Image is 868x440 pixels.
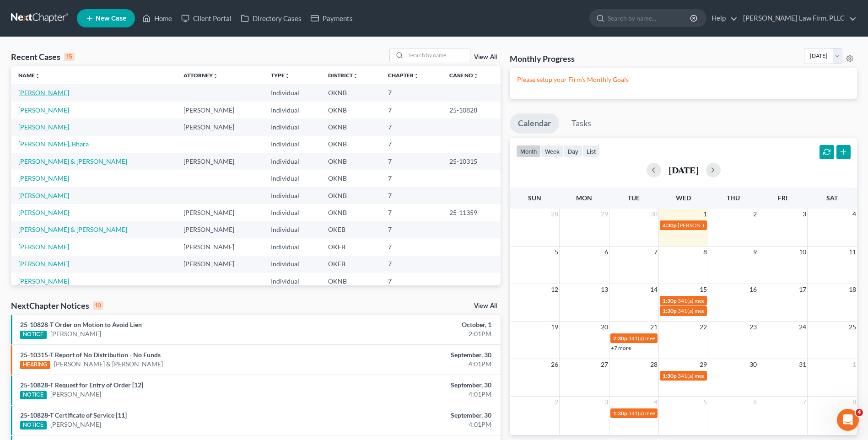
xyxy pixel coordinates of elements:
[550,284,559,295] span: 12
[852,359,857,370] span: 1
[554,247,559,258] span: 5
[381,187,442,204] td: 7
[442,204,501,221] td: 25-11359
[381,238,442,255] td: 7
[473,73,479,79] i: unfold_more
[20,381,143,389] a: 25-10828-T Request for Entry of Order [12]
[54,360,163,369] a: [PERSON_NAME] & [PERSON_NAME]
[678,372,766,379] span: 341(a) meeting for [PERSON_NAME]
[35,73,40,79] i: unfold_more
[321,118,381,135] td: OKNB
[18,192,69,199] a: [PERSON_NAME]
[213,73,218,79] i: unfold_more
[600,359,609,370] span: 27
[18,89,69,97] a: [PERSON_NAME]
[852,397,857,408] span: 8
[138,10,177,27] a: Home
[699,322,708,333] span: 22
[177,10,236,27] a: Client Portal
[264,153,321,170] td: Individual
[11,51,75,62] div: Recent Cases
[541,145,564,157] button: week
[510,53,575,64] h3: Monthly Progress
[802,209,807,220] span: 3
[264,118,321,135] td: Individual
[798,247,807,258] span: 10
[183,72,218,79] a: Attorneyunfold_more
[306,10,357,27] a: Payments
[176,238,264,255] td: [PERSON_NAME]
[381,221,442,238] td: 7
[340,329,491,338] div: 2:01PM
[749,284,758,295] span: 16
[802,397,807,408] span: 7
[321,273,381,290] td: OKNB
[663,307,677,314] span: 1:30p
[340,390,491,399] div: 4:01PM
[669,165,699,175] h2: [DATE]
[264,84,321,101] td: Individual
[826,194,838,202] span: Sat
[752,397,758,408] span: 6
[600,209,609,220] span: 29
[340,360,491,369] div: 4:01PM
[649,209,658,220] span: 30
[678,307,766,314] span: 341(a) meeting for [PERSON_NAME]
[848,247,857,258] span: 11
[798,359,807,370] span: 31
[50,420,101,429] a: [PERSON_NAME]
[20,411,127,419] a: 25-10828-T Certificate of Service [11]
[582,145,600,157] button: list
[321,153,381,170] td: OKNB
[20,331,47,339] div: NOTICE
[264,238,321,255] td: Individual
[613,410,627,417] span: 1:30p
[613,335,627,342] span: 2:30p
[442,102,501,118] td: 25-10828
[749,359,758,370] span: 30
[176,102,264,118] td: [PERSON_NAME]
[628,410,717,417] span: 341(a) meeting for [PERSON_NAME]
[285,73,290,79] i: unfold_more
[381,170,442,187] td: 7
[564,145,582,157] button: day
[388,72,419,79] a: Chapterunfold_more
[176,153,264,170] td: [PERSON_NAME]
[702,397,708,408] span: 5
[663,222,677,229] span: 4:30p
[406,48,470,62] input: Search by name...
[176,221,264,238] td: [PERSON_NAME]
[264,102,321,118] td: Individual
[739,10,857,27] a: [PERSON_NAME] Law Firm, PLLC
[653,397,658,408] span: 4
[517,75,850,84] p: Please setup your Firm's Monthly Goals
[381,273,442,290] td: 7
[702,209,708,220] span: 1
[381,153,442,170] td: 7
[749,322,758,333] span: 23
[663,297,677,304] span: 1:30p
[18,123,69,131] a: [PERSON_NAME]
[550,359,559,370] span: 26
[20,351,161,359] a: 25-10315-T Report of No Distribution - No Funds
[321,238,381,255] td: OKEB
[64,53,75,61] div: 15
[848,284,857,295] span: 18
[678,297,766,304] span: 341(a) meeting for [PERSON_NAME]
[707,10,738,27] a: Help
[18,277,69,285] a: [PERSON_NAME]
[20,391,47,399] div: NOTICE
[340,320,491,329] div: October, 1
[699,359,708,370] span: 29
[20,421,47,429] div: NOTICE
[449,72,479,79] a: Case Nounfold_more
[611,344,631,351] a: +7 more
[50,329,101,338] a: [PERSON_NAME]
[628,194,640,202] span: Tue
[328,72,358,79] a: Districtunfold_more
[321,256,381,273] td: OKEB
[50,390,101,399] a: [PERSON_NAME]
[381,102,442,118] td: 7
[264,204,321,221] td: Individual
[852,209,857,220] span: 4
